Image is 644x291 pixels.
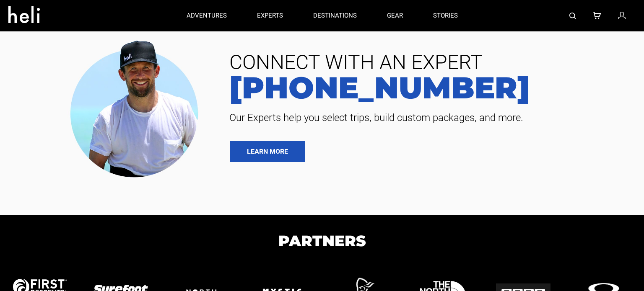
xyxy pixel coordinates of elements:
[569,13,576,19] img: search-bar-icon.svg
[187,11,227,20] p: adventures
[64,33,210,181] img: contact our team
[257,11,283,20] p: experts
[230,141,305,162] a: LEARN MORE
[313,11,357,20] p: destinations
[223,72,631,103] a: [PHONE_NUMBER]
[223,52,631,72] span: CONNECT WITH AN EXPERT
[223,111,631,124] span: Our Experts help you select trips, build custom packages, and more.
